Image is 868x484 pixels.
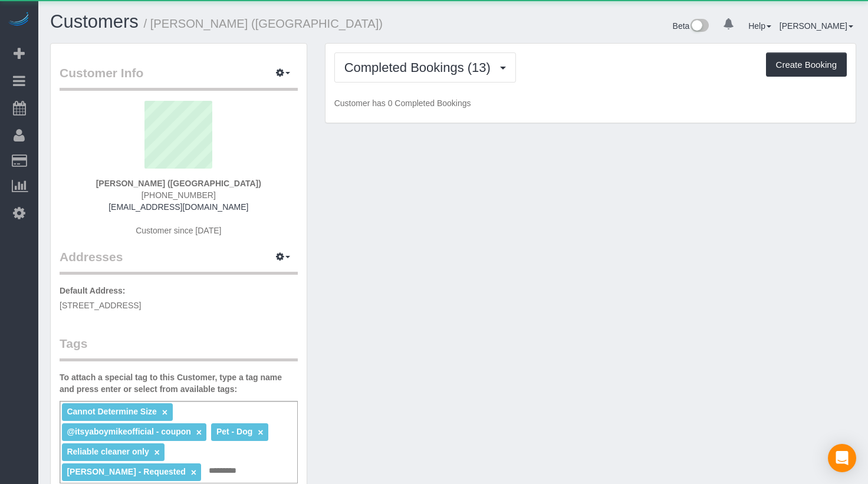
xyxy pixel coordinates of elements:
span: Pet - Dog [216,427,252,436]
legend: Tags [60,335,298,361]
a: × [258,427,263,437]
a: Customers [50,11,139,32]
a: × [196,427,202,437]
span: Customer since [DATE] [136,226,221,235]
label: Default Address: [60,285,126,297]
label: To attach a special tag to this Customer, type a tag name and press enter or select from availabl... [60,371,298,395]
img: New interface [689,19,709,34]
a: × [162,407,167,417]
span: Completed Bookings (13) [344,60,497,75]
small: / [PERSON_NAME] ([GEOGRAPHIC_DATA]) [144,17,383,30]
button: Create Booking [766,52,847,77]
a: Beta [673,21,709,31]
a: × [191,467,196,478]
a: [EMAIL_ADDRESS][DOMAIN_NAME] [108,202,248,212]
span: Cannot Determine Size [67,407,156,416]
span: [PHONE_NUMBER] [142,190,216,200]
img: Automaid Logo [7,12,31,28]
span: [STREET_ADDRESS] [60,301,141,310]
span: [PERSON_NAME] - Requested [67,467,185,476]
strong: [PERSON_NAME] ([GEOGRAPHIC_DATA]) [96,179,261,188]
button: Completed Bookings (13) [334,52,516,83]
span: @itsyaboymikeofficial - coupon [67,427,190,436]
p: Customer has 0 Completed Bookings [334,97,847,109]
legend: Customer Info [60,64,298,91]
a: × [154,447,160,457]
span: Reliable cleaner only [67,447,149,456]
a: [PERSON_NAME] [780,21,853,31]
a: Help [748,21,771,31]
div: Open Intercom Messenger [828,444,856,472]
